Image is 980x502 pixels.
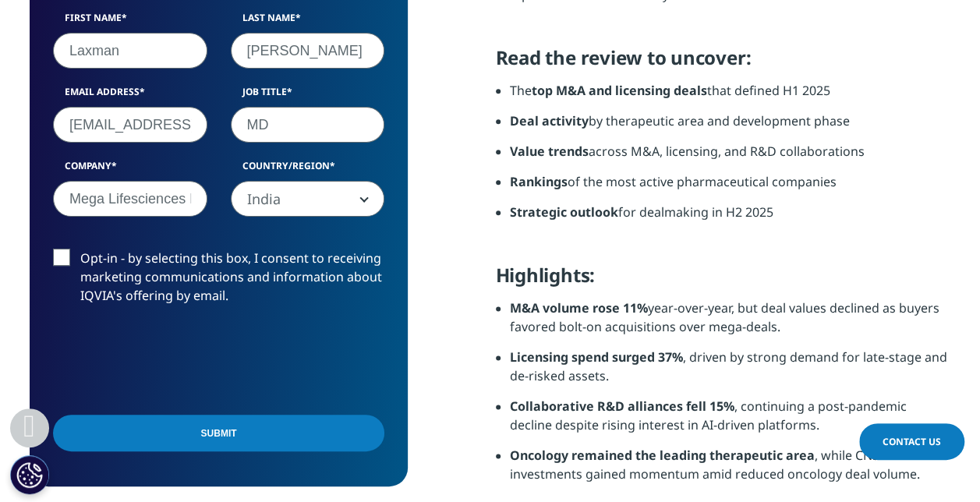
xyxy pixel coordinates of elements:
[231,11,385,33] label: Last Name
[510,446,950,495] li: , while CNS investments gained momentum amid reduced oncology deal volume.
[859,423,964,460] a: Contact Us
[53,249,384,313] label: Opt-in - by selecting this box, I consent to receiving marketing communications and information a...
[510,397,950,446] li: , continuing a post-pandemic decline despite rising interest in AI-driven platforms.
[510,143,589,160] strong: Value trends
[231,85,385,107] label: Job Title
[532,82,707,99] strong: top M&A and licensing deals
[510,142,950,172] li: across M&A, licensing, and R&D collaborations
[510,112,589,129] strong: Deal activity
[510,299,648,316] strong: M&A volume rose 11%
[883,435,941,448] span: Contact Us
[53,85,207,107] label: Email Address
[232,182,384,217] span: India
[231,181,385,217] span: India
[510,172,950,203] li: of the most active pharmaceutical companies
[510,203,618,221] strong: Strategic outlook
[496,263,950,299] h5: Highlights:
[510,203,950,233] li: for dealmaking in H2 2025
[53,415,384,451] input: Submit
[510,111,950,142] li: by therapeutic area and development phase
[510,348,950,397] li: , driven by strong demand for late-stage and de-risked assets.
[53,330,290,391] iframe: reCAPTCHA
[510,299,950,348] li: year-over-year, but deal values declined as buyers favored bolt-on acquisitions over mega-deals.
[496,46,950,81] h5: Read the review to uncover:
[231,159,385,181] label: Country/Region
[53,159,207,181] label: Company
[510,398,734,415] strong: Collaborative R&D alliances fell 15%
[10,455,49,494] button: Cookies Settings
[53,11,207,33] label: First Name
[510,173,568,190] strong: Rankings
[510,81,950,111] li: The that defined H1 2025
[510,447,815,464] strong: Oncology remained the leading therapeutic area
[510,348,683,366] strong: Licensing spend surged 37%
